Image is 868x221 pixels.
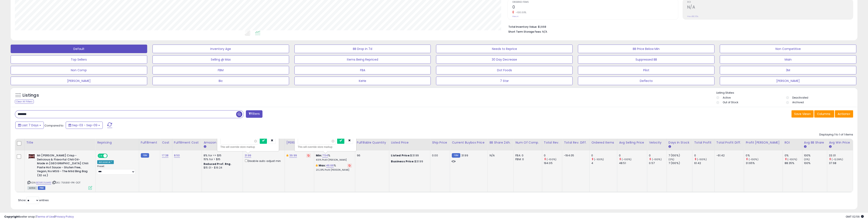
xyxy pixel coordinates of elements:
b: Min: [316,153,322,157]
button: [PERSON_NAME] [11,77,147,85]
h2: N/A [687,5,853,10]
button: Save View [791,110,814,118]
button: BB Drop in 7d [294,45,431,53]
div: Ship Price [432,140,448,145]
button: Filters [246,110,262,118]
div: Fulfillment [141,140,158,145]
div: 100% [804,154,827,157]
div: 8% for <= $15 [204,154,239,157]
h2: 0 [512,5,678,10]
div: FBA: 0 [515,154,539,157]
div: $15.01 - $16.24 [204,166,239,170]
small: FBM [141,153,149,158]
span: ON [98,154,103,158]
b: Reduced Prof. Rng. [204,162,231,166]
div: N/A [489,154,510,157]
small: Amazon Fees. [204,145,206,149]
div: 0.57 [649,161,666,165]
p: 4.10% Profit [PERSON_NAME] [316,158,352,161]
div: Profit [PERSON_NAME] [746,140,781,145]
button: Dot Foods [436,66,573,74]
div: 33.01 [829,154,853,157]
span: Compared to: [44,124,64,128]
a: 46.66 [326,163,334,168]
button: Deflecto [578,77,714,85]
a: B09RS9JM61 [36,181,51,185]
div: Total Rev. Diff. [564,140,588,145]
p: Listing States: [716,91,857,95]
small: FBM [452,153,460,158]
div: 31.65% [746,161,782,165]
div: Preset: [97,165,135,174]
button: Non Comp [11,66,147,74]
div: Total Rev. [544,140,560,145]
div: Num of Comp. [515,140,540,145]
span: Ordered Items [512,1,678,3]
button: Inventory Age [153,45,289,53]
div: 0 [694,154,714,157]
button: 7 Star [436,77,573,85]
div: Days In Stock [668,140,691,145]
li: $1,668 [508,24,850,29]
a: 7.54 [322,153,328,158]
button: Selling @ Max [153,55,289,64]
div: FBM: 0 [515,157,539,161]
button: Columns [814,110,834,118]
button: Needs to Reprice [436,45,573,53]
b: Business Price: [391,159,414,163]
button: Bic [153,77,289,85]
button: [PERSON_NAME] [720,77,856,85]
div: Cost [162,140,170,145]
div: 0% [784,154,802,157]
button: Top Sellers [11,55,147,64]
span: | SKU: 756881-1PK-DOT [52,181,81,184]
div: Total Profit Diff. [716,140,742,145]
div: 0.00 [432,154,447,157]
div: This will override store markup [298,145,353,149]
b: Short Term Storage Fees: [508,30,541,33]
small: -100.00% [514,11,526,14]
div: Avg BB Share [804,140,825,145]
div: ROI [784,140,800,145]
button: 30 Day Decrease [436,55,573,64]
div: 61.42 [694,161,714,165]
div: 15% for > $15 [204,157,239,161]
div: % [316,164,352,172]
button: Main [720,55,856,64]
div: Repricing [97,140,137,145]
div: Listed Price [391,140,428,145]
span: ROI [687,1,853,3]
a: 17.38 [162,153,168,158]
div: 4 [591,161,617,165]
div: 0 [619,154,647,157]
button: Non Competitive [720,45,856,53]
button: Items Being Repriced [294,55,431,64]
a: Terms of Use [36,215,54,219]
div: Current Buybox Price [452,140,486,145]
span: 2025-09-17 02:56 GMT [846,215,864,219]
a: 31.99 [245,153,251,158]
a: 8.50 [174,153,180,158]
div: 100% [804,161,827,165]
small: Days In Stock. [668,145,671,149]
small: Avg Win Price. [829,145,831,149]
div: Fulfillment Cost [174,140,200,145]
div: 96 [357,154,386,157]
div: 0% [746,154,782,157]
div: Title [26,140,94,145]
button: KeHe [294,77,431,85]
div: $31.99 [391,154,427,157]
small: Avg BB Share. [804,145,807,149]
small: (0%) [804,158,810,161]
div: Fulfillable Quantity [357,140,388,145]
div: 37.68 [829,161,853,165]
span: Sep-03 - Sep-09 [72,123,97,127]
div: ASIN: [27,154,92,189]
small: (-12.39%) [832,158,843,161]
div: [PERSON_NAME] [286,140,312,145]
label: Out of Stock [723,100,738,104]
p: 20.28% Profit [PERSON_NAME] [316,169,352,172]
div: % [316,154,352,161]
button: Sep-03 - Sep-09 [66,122,103,129]
button: Default [11,45,147,53]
